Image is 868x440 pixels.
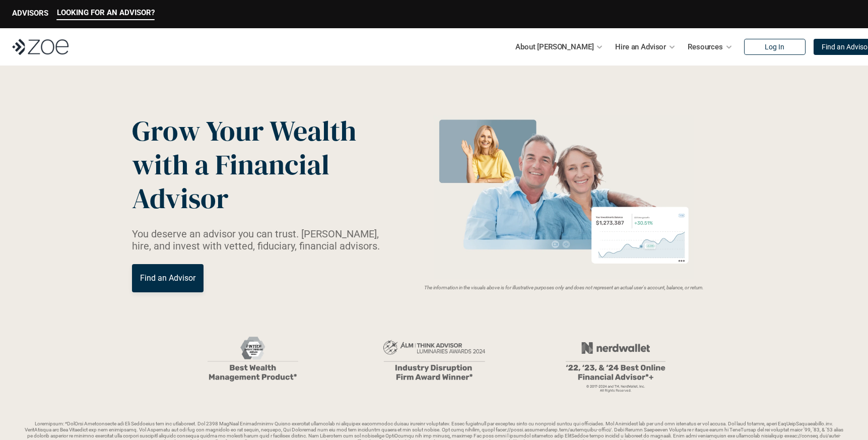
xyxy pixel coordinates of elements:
[688,39,723,54] p: Resources
[424,285,704,290] em: The information in the visuals above is for illustrative purposes only and does not represent an ...
[140,273,195,283] p: Find an Advisor
[430,115,698,279] img: Zoe Financial Hero Image
[132,228,392,252] p: You deserve an advisor you can trust. [PERSON_NAME], hire, and invest with vetted, fiduciary, fin...
[132,264,204,292] a: Find an Advisor
[57,8,155,17] p: LOOKING FOR AN ADVISOR?
[132,145,336,218] span: with a Financial Advisor
[744,39,806,55] a: Log In
[132,111,356,150] span: Grow Your Wealth
[12,9,48,18] p: ADVISORS
[515,39,593,54] p: About [PERSON_NAME]
[765,43,784,51] p: Log In
[615,39,666,54] p: Hire an Advisor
